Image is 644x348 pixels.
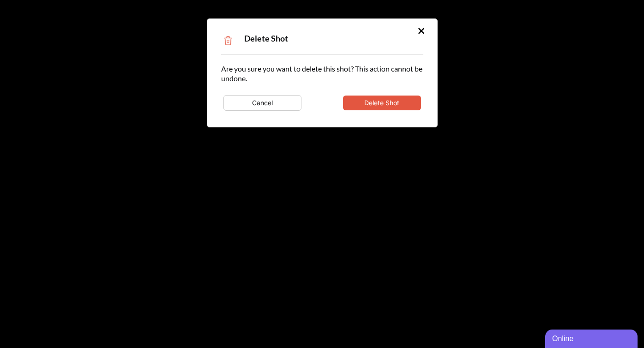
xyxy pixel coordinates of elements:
[545,328,639,348] iframe: chat widget
[221,34,235,48] img: Trash Icon
[221,64,423,113] div: Are you sure you want to delete this shot? This action cannot be undone.
[244,33,288,43] span: Delete Shot
[343,96,421,110] button: Delete Shot
[223,95,301,111] button: Cancel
